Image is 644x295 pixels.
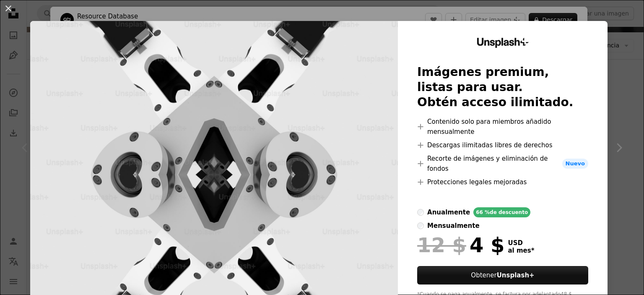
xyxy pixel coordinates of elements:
[562,159,588,169] span: Nuevo
[417,154,588,174] li: Recorte de imágenes y eliminación de fondos
[497,272,535,279] strong: Unsplash+
[508,239,535,247] span: USD
[417,222,424,229] input: mensualmente
[508,247,535,254] span: al mes *
[417,117,588,137] li: Contenido solo para miembros añadido mensualmente
[417,177,588,187] li: Protecciones legales mejoradas
[417,140,588,150] li: Descargas ilimitadas libres de derechos
[417,234,466,256] span: 12 $
[473,207,530,217] div: 66 % de descuento
[417,266,588,285] button: ObtenerUnsplash+
[417,209,424,216] input: anualmente66 %de descuento
[417,65,588,110] h2: Imágenes premium, listas para usar. Obtén acceso ilimitado.
[417,234,504,256] div: 4 $
[427,207,470,217] div: anualmente
[427,221,479,231] div: mensualmente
